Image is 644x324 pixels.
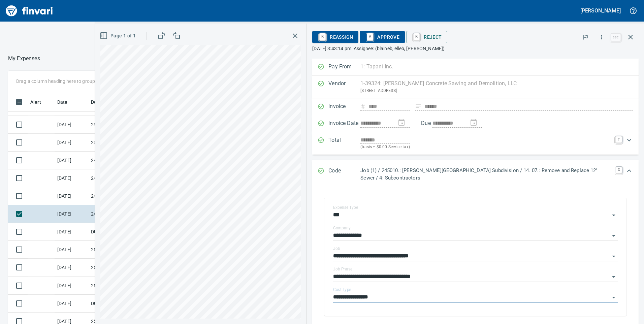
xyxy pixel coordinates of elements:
p: My Expenses [8,55,40,63]
td: 245010 [88,169,149,187]
span: Date [57,98,68,106]
p: Drag a column heading here to group the table [16,78,115,85]
td: 245010 [88,205,149,223]
a: T [615,136,622,143]
label: Job Phase [333,267,352,271]
td: [DATE] [55,259,88,277]
button: Open [609,210,618,220]
td: [DATE] [55,152,88,169]
button: Open [609,293,618,302]
label: Job [333,247,340,251]
a: R [413,33,420,40]
p: Job (1) / 245010.: [PERSON_NAME][GEOGRAPHIC_DATA] Subdivision / 14. 07.: Remove and Replace 12" S... [360,167,612,182]
td: 232011.4002 [88,116,149,134]
td: [DATE] [55,187,88,205]
div: Expand [312,132,639,155]
button: Open [609,252,618,261]
span: Reassign [318,31,353,43]
button: AApprove [360,31,405,43]
span: Alert [30,98,41,106]
label: Expense Type [333,205,358,209]
button: [PERSON_NAME] [579,5,622,16]
td: 252005 [88,259,149,277]
td: 235526 [88,134,149,152]
a: A [367,33,373,40]
button: Open [609,272,618,282]
td: [DATE] [55,134,88,152]
h5: [PERSON_NAME] [580,7,621,14]
nav: breadcrumb [8,55,40,63]
p: [DATE] 3:43:14 pm. Assignee: (blaineb, elleb, [PERSON_NAME]) [312,45,639,52]
button: More [594,30,609,44]
button: Page 1 of 1 [98,30,138,42]
td: [DATE] [55,295,88,313]
td: [DATE] [55,241,88,259]
td: [DATE] [55,205,88,223]
span: Close invoice [609,29,639,45]
label: Cost Type [333,288,351,292]
button: RReassign [312,31,358,43]
a: R [319,33,326,40]
a: C [616,167,622,173]
button: Open [609,231,618,240]
p: (basis + $0.00 Service tax) [360,144,611,151]
span: Description [91,98,116,106]
a: esc [611,34,621,41]
span: Description [91,98,125,106]
td: [DATE] [55,223,88,241]
td: 252005 [88,241,149,259]
label: Company [333,226,351,230]
button: RReject [406,31,447,43]
button: Flag [578,30,593,44]
td: 242001.1005 [88,152,149,169]
span: Page 1 of 1 [101,32,136,40]
p: Code [328,167,360,182]
img: Finvari [4,3,55,19]
td: 2450-104002 [88,187,149,205]
span: Reject [412,31,442,43]
td: DUMP [88,295,149,313]
td: [DATE] [55,169,88,187]
td: [DATE] [55,277,88,295]
td: [DATE] [55,116,88,134]
span: Date [57,98,76,106]
span: Approve [365,31,399,43]
p: Total [328,136,360,151]
span: Alert [30,98,50,106]
td: 252005.003 [88,277,149,295]
div: Expand [312,160,639,189]
p: Online allowed [3,20,229,26]
td: DUMP [88,223,149,241]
